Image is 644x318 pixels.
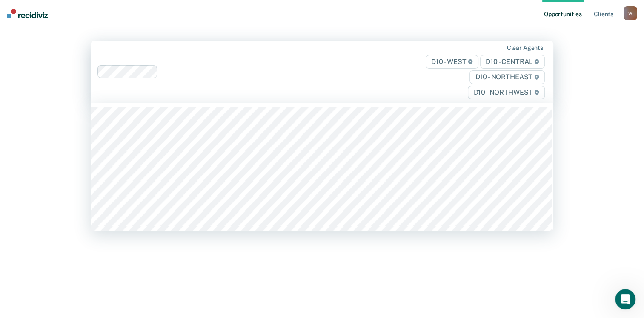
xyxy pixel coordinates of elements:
[468,86,544,99] span: D10 - NORTHWEST
[469,70,544,84] span: D10 - NORTHEAST
[480,55,545,69] span: D10 - CENTRAL
[507,44,543,52] div: Clear agents
[426,55,478,69] span: D10 - WEST
[615,289,635,309] iframe: Intercom live chat
[624,6,637,20] button: W
[7,9,48,18] img: Recidiviz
